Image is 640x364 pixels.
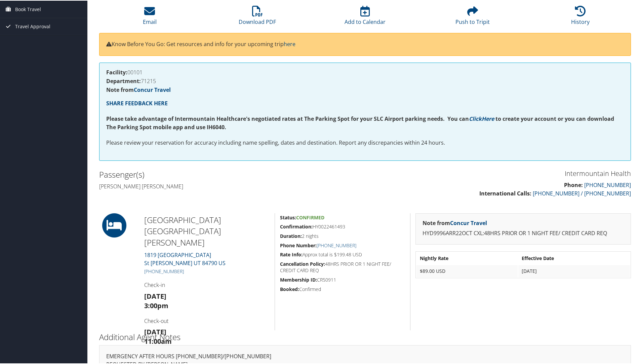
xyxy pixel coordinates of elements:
a: Push to Tripit [455,9,490,25]
p: Please review your reservation for accuracy including name spelling, dates and destination. Repor... [106,138,624,147]
h5: Confirmed [280,285,405,292]
a: SHARE FEEDBACK HERE [106,99,168,106]
a: History [571,9,590,25]
a: [PHONE_NUMBER] [584,181,631,188]
h5: 48HRS PRIOR OR 1 NIGHT FEE/ CREDIT CARD REQ [280,260,405,273]
h3: Intermountain Health [370,168,631,178]
th: Nightly Rate [416,252,518,264]
p: Know Before You Go: Get resources and info for your upcoming trip [106,39,624,48]
strong: Note from [106,85,171,93]
h4: 00101 [106,69,624,74]
p: HYD9996ARR22OCT CXL:48HRS PRIOR OR 1 NIGHT FEE/ CREDIT CARD REQ [423,228,624,237]
a: Here [482,114,494,122]
strong: Booked: [280,285,299,292]
h2: Additional Agent Notes [99,331,631,342]
strong: Note from [423,219,487,226]
td: $89.00 USD [416,264,518,277]
span: Book Travel [15,0,41,17]
strong: Cancellation Policy: [280,260,325,266]
strong: Rate Info: [280,251,303,257]
span: Confirmed [296,214,324,220]
a: here [284,40,295,47]
a: [PHONE_NUMBER] [317,242,356,248]
span: Travel Approval [15,17,50,34]
strong: 3:00pm [144,300,168,310]
h4: Check-out [144,317,270,324]
h5: CR50911 [280,276,405,283]
a: Add to Calendar [345,9,386,25]
td: [DATE] [518,264,630,277]
strong: Duration: [280,232,302,239]
a: Concur Travel [450,219,487,226]
h2: [GEOGRAPHIC_DATA] [GEOGRAPHIC_DATA][PERSON_NAME] [144,214,270,248]
strong: Facility: [106,68,127,75]
a: Email [143,9,157,25]
a: Download PDF [239,9,276,25]
th: Effective Date [518,252,630,264]
h5: Approx total is $199.48 USD [280,251,405,257]
a: [PHONE_NUMBER] / [PHONE_NUMBER] [533,189,631,196]
h4: 71215 [106,78,624,83]
a: 1819 [GEOGRAPHIC_DATA]St [PERSON_NAME] UT 84790 US [144,251,226,266]
strong: Confirmation: [280,223,313,229]
strong: Department: [106,77,141,84]
strong: Phone Number: [280,242,317,248]
strong: [DATE] [144,291,166,300]
a: [PHONE_NUMBER] [144,267,184,274]
strong: Please take advantage of Intermountain Healthcare's negotiated rates at The Parking Spot for your... [106,114,469,122]
strong: Phone: [564,181,583,188]
a: Click [469,114,482,122]
h2: Passenger(s) [99,168,360,180]
h4: Check-in [144,281,270,288]
strong: Membership ID: [280,276,317,282]
h5: HY0022461493 [280,223,405,229]
strong: [DATE] [144,327,166,336]
strong: International Calls: [479,189,531,196]
h5: 2 nights [280,232,405,239]
a: Concur Travel [134,85,171,93]
h4: [PERSON_NAME] [PERSON_NAME] [99,182,360,189]
strong: Status: [280,214,296,220]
